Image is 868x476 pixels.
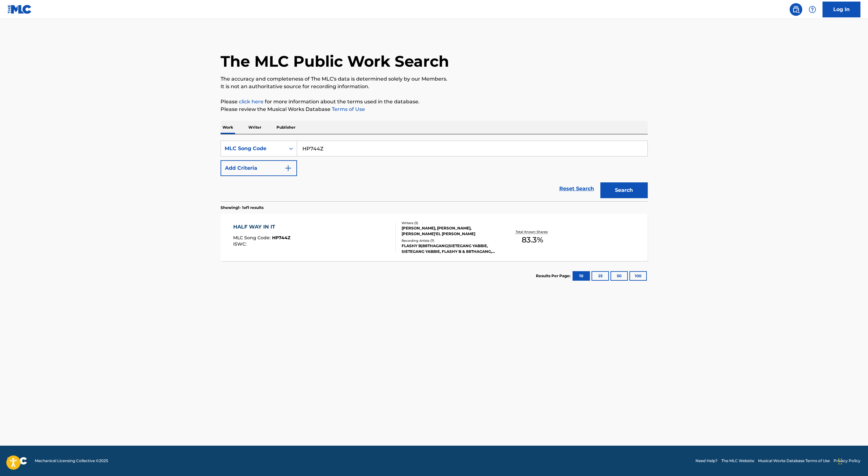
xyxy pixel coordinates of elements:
img: help [809,6,816,13]
span: MLC Song Code : [233,235,272,241]
a: Terms of Use [331,106,365,112]
div: MLC Song Code [225,145,282,152]
p: It is not an authoritative source for recording information. [221,83,648,90]
form: Search Form [221,141,648,201]
button: Search [600,182,648,198]
span: Mechanical Licensing Collective © 2025 [35,458,108,464]
iframe: Chat Widget [836,446,868,476]
div: [PERSON_NAME], [PERSON_NAME], [PERSON_NAME]'EL [PERSON_NAME] [402,225,497,237]
div: HALF WAY IN IT [233,223,290,231]
a: Musical Works Database Terms of Use [758,458,830,464]
span: HP744Z [272,235,290,241]
p: Writer [246,121,263,134]
h1: The MLC Public Work Search [221,52,449,71]
button: 100 [629,271,647,281]
a: The MLC Website [721,458,754,464]
a: Privacy Policy [834,458,860,464]
img: search [792,6,800,13]
a: HALF WAY IN ITMLC Song Code:HP744ZISWC:Writers (3)[PERSON_NAME], [PERSON_NAME], [PERSON_NAME]'EL ... [221,214,648,261]
p: Please review the Musical Works Database [221,106,648,113]
a: Public Search [790,3,802,16]
p: Publisher [275,121,297,134]
a: Log In [822,2,860,17]
div: Drag [838,452,842,471]
span: 83.3 % [522,234,543,246]
p: The accuracy and completeness of The MLC's data is determined solely by our Members. [221,75,648,83]
button: Add Criteria [221,160,297,176]
button: 10 [573,271,590,281]
button: 50 [610,271,628,281]
a: click here [239,99,264,105]
div: FLASHY B|88THAGANG|SIETEGANG YABBIE, SIETEGANG YABBIE, FLASHY B & 88THAGANG, SIETEGANG YABBIE, FL... [402,243,497,254]
div: Writers ( 3 ) [402,221,497,225]
p: Please for more information about the terms used in the database. [221,98,648,106]
button: 25 [592,271,609,281]
p: Total Known Shares: [516,229,549,234]
div: Help [806,3,819,16]
a: Reset Search [556,182,597,196]
p: Showing 1 - 1 of 1 results [221,205,264,211]
span: ISWC : [233,241,248,247]
p: Work [221,121,235,134]
img: 9d2ae6d4665cec9f34b9.svg [284,164,292,172]
p: Results Per Page: [536,273,572,279]
img: MLC Logo [8,5,32,14]
img: logo [8,457,27,465]
div: Recording Artists ( 7 ) [402,238,497,243]
a: Need Help? [695,458,718,464]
